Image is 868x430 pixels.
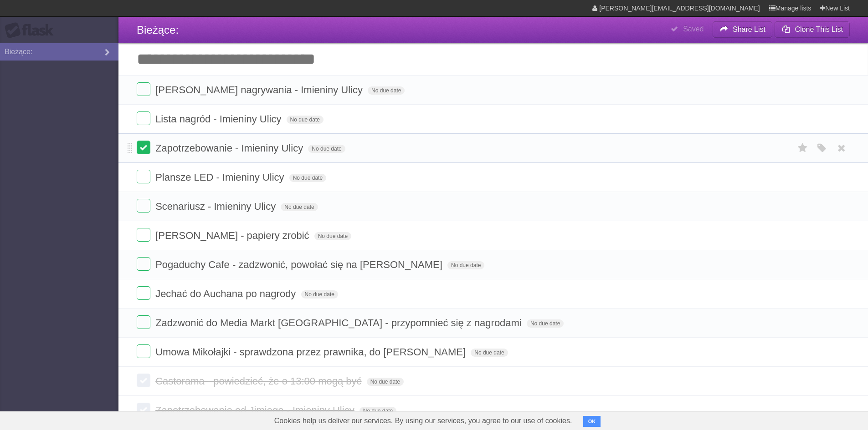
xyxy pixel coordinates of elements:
label: Done [137,286,150,300]
span: No due date [301,290,338,298]
span: Lista nagród - Imieniny Ulicy [155,113,283,125]
label: Done [137,111,150,125]
label: Done [137,228,150,242]
span: No due date [281,203,318,211]
label: Done [137,170,150,183]
span: Bieżące: [137,24,179,36]
span: Umowa Mikołajki - sprawdzona przez prawnika, do [PERSON_NAME] [155,346,468,358]
span: No due date [368,86,405,95]
label: Done [137,199,150,212]
span: Zapotrzebowanie - Imieniny Ulicy [155,142,305,154]
b: Saved [683,25,704,33]
label: Done [137,403,150,416]
span: No due date [308,145,345,153]
div: Flask [5,22,59,39]
label: Done [137,315,150,329]
span: No due date [289,174,326,182]
span: Plansze LED - Imieniny Ulicy [155,172,286,183]
button: OK [583,416,601,427]
span: Zapotrzebowanie od Jimiego - Imieniny Ulicy [155,405,357,416]
span: Pogaduchy Cafe - zadzwonić, powołać się na [PERSON_NAME] [155,259,445,270]
span: No due date [447,261,484,269]
span: Cookies help us deliver our services. By using our services, you agree to our use of cookies. [265,412,581,430]
span: No due date [527,319,564,328]
span: No due date [471,349,508,357]
span: Zadzwonić do Media Markt [GEOGRAPHIC_DATA] - przypomnieć się z nagrodami [155,317,524,329]
button: Share List [713,21,773,38]
span: No due date [367,378,404,386]
label: Done [137,141,150,154]
label: Done [137,374,150,387]
label: Done [137,257,150,271]
label: Star task [794,141,812,156]
span: No due date [314,232,351,240]
button: Clone This List [775,21,850,38]
b: Clone This List [795,25,843,33]
span: Scenariusz - Imieniny Ulicy [155,201,278,212]
span: [PERSON_NAME] - papiery zrobić [155,230,311,241]
label: Done [137,344,150,358]
span: No due date [287,116,324,124]
span: [PERSON_NAME] nagrywania - Imieniny Ulicy [155,84,365,96]
span: Jechać do Auchana po nagrody [155,288,298,299]
span: No due date [360,407,396,415]
b: Share List [733,25,765,33]
span: Castorama - powiedzieć, że o 13:00 mogą być [155,375,364,387]
label: Done [137,82,150,96]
